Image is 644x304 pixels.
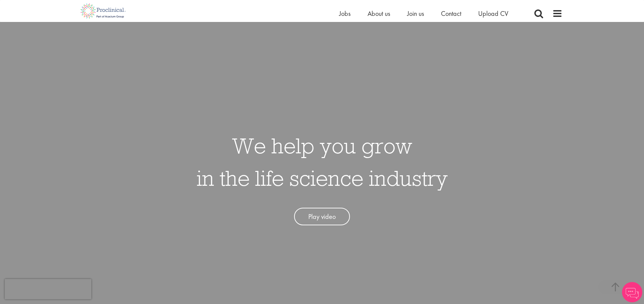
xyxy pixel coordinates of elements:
a: Join us [407,9,424,18]
a: Jobs [339,9,351,18]
a: Upload CV [478,9,508,18]
img: Chatbot [622,282,642,302]
h1: We help you grow in the life science industry [197,129,448,194]
a: Play video [294,208,350,226]
a: Contact [441,9,461,18]
a: About us [368,9,390,18]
